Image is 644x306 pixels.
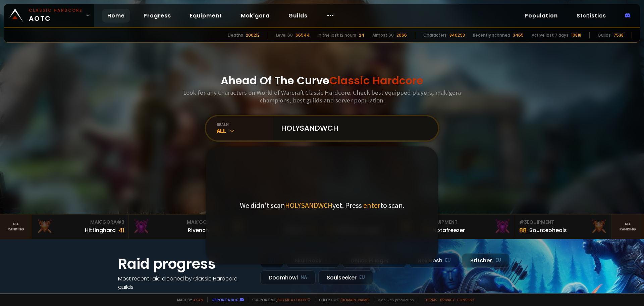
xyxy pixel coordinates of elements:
div: Rivench [188,226,209,234]
a: Consent [457,297,475,302]
div: Hittinghard [85,226,116,234]
div: Deaths [228,32,243,38]
div: Level 60 [276,32,293,38]
p: We didn't scan yet. Press to scan. [240,201,405,210]
span: # 3 [117,219,124,225]
a: Home [102,9,130,23]
div: Notafreezer [433,226,465,234]
a: Equipment [184,9,227,23]
h3: Look for any characters on World of Warcraft Classic Hardcore. Check best equipped players, mak'g... [180,89,464,104]
span: Classic Hardcore [329,73,423,88]
span: Made by [173,297,203,302]
a: a fan [193,297,203,302]
span: AOTC [29,7,83,24]
a: Report a bug [212,297,238,302]
a: Population [519,9,563,23]
small: EU [445,257,451,264]
div: Soulseeker [318,270,373,285]
div: 7538 [613,32,624,38]
a: Statistics [571,9,611,23]
a: #3Equipment88Sourceoheals [515,215,612,239]
a: #2Equipment88Notafreezer [419,215,515,239]
h1: Ahead Of The Curve [221,73,423,89]
div: Guilds [598,32,611,38]
div: Recently scanned [473,32,510,38]
a: Mak'Gora#3Hittinghard41 [32,215,129,239]
small: Classic Hardcore [29,7,83,13]
div: Mak'Gora [36,219,124,226]
div: Nek'Rosh [409,253,459,268]
div: 846293 [449,32,465,38]
div: Sourceoheals [529,226,567,234]
div: 88 [519,226,527,235]
div: Stitches [462,253,509,268]
a: [DOMAIN_NAME] [340,297,370,302]
div: Doomhowl [260,270,316,285]
a: Guilds [283,9,313,23]
a: Classic HardcoreAOTC [4,4,94,27]
span: HOLYSANDWCH [285,201,332,210]
a: Mak'Gora#2Rivench100 [129,215,225,239]
div: Almost 60 [372,32,394,38]
small: NA [301,274,307,281]
div: Characters [423,32,447,38]
a: Privacy [440,297,454,302]
span: Support me, [248,297,311,302]
div: 24 [359,32,364,38]
a: Mak'gora [235,9,275,23]
input: Search a character... [277,116,430,140]
a: Buy me a coffee [277,297,311,302]
div: Equipment [423,219,511,226]
div: realm [217,122,273,127]
a: Progress [138,9,176,23]
a: Seeranking [612,215,644,239]
div: All [217,127,273,135]
div: Equipment [519,219,607,226]
span: Checkout [315,297,370,302]
h1: Raid progress [118,253,252,274]
div: 206212 [246,32,260,38]
div: 41 [118,226,124,235]
h4: Most recent raid cleaned by Classic Hardcore guilds [118,274,252,291]
a: See all progress [118,292,162,299]
small: EU [495,257,501,264]
div: Active last 7 days [532,32,569,38]
span: v. d752d5 - production [374,297,414,302]
div: 10818 [571,32,581,38]
span: # 3 [519,219,527,225]
div: Mak'Gora [133,219,221,226]
div: 66544 [296,32,310,38]
span: enter [363,201,380,210]
div: 2066 [396,32,407,38]
div: 3465 [513,32,524,38]
a: Terms [425,297,437,302]
small: EU [359,274,365,281]
div: In the last 12 hours [318,32,356,38]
